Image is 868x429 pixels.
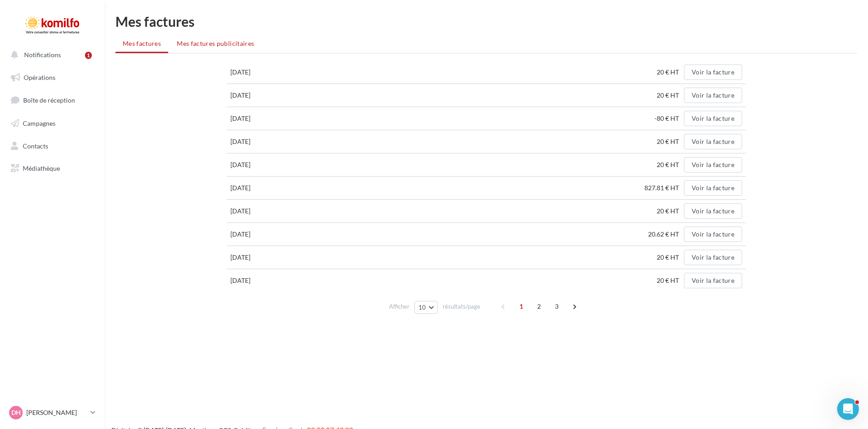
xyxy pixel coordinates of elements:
[684,273,742,288] button: Voir la facture
[5,159,99,178] a: Médiathèque
[657,207,683,215] span: 20 € HT
[684,203,742,219] button: Voir la facture
[7,404,97,421] a: DH [PERSON_NAME]
[227,246,325,269] td: [DATE]
[443,302,480,311] span: résultats/page
[227,269,325,292] td: [DATE]
[5,68,99,87] a: Opérations
[684,250,742,265] button: Voir la facture
[389,302,409,311] span: Afficher
[684,134,742,149] button: Voir la facture
[23,142,48,149] span: Contacts
[657,276,683,284] span: 20 € HT
[532,299,546,314] span: 2
[23,164,60,172] span: Médiathèque
[684,180,742,196] button: Voir la facture
[5,90,99,110] a: Boîte de réception
[5,114,99,133] a: Campagnes
[648,230,683,238] span: 20.62 € HT
[227,177,325,200] td: [DATE]
[227,107,325,130] td: [DATE]
[26,408,87,417] p: [PERSON_NAME]
[657,161,683,168] span: 20 € HT
[23,96,75,104] span: Boîte de réception
[5,137,99,156] a: Contacts
[11,408,21,417] span: DH
[227,61,325,84] td: [DATE]
[684,111,742,126] button: Voir la facture
[24,51,61,59] span: Notifications
[549,299,564,314] span: 3
[684,157,742,173] button: Voir la facture
[227,200,325,223] td: [DATE]
[419,304,426,311] span: 10
[837,398,859,420] iframe: Intercom live chat
[414,301,438,314] button: 10
[657,91,683,99] span: 20 € HT
[654,114,683,122] span: -80 € HT
[227,153,325,177] td: [DATE]
[657,68,683,76] span: 20 € HT
[227,84,325,107] td: [DATE]
[24,74,55,81] span: Opérations
[5,45,95,64] button: Notifications 1
[23,119,55,127] span: Campagnes
[657,253,683,261] span: 20 € HT
[644,184,683,192] span: 827.81 € HT
[227,223,325,246] td: [DATE]
[227,130,325,153] td: [DATE]
[684,88,742,103] button: Voir la facture
[177,39,254,47] span: Mes factures publicitaires
[514,299,529,314] span: 1
[684,227,742,242] button: Voir la facture
[684,64,742,80] button: Voir la facture
[85,52,92,59] div: 1
[115,15,857,28] h1: Mes factures
[657,138,683,145] span: 20 € HT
